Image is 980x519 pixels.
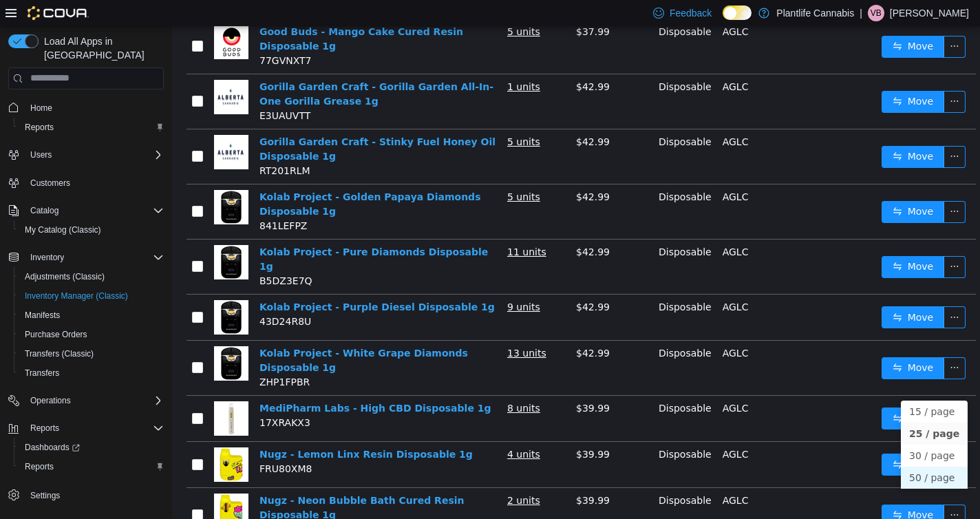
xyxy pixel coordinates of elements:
span: Feedback [670,6,712,20]
li: 25 / page [729,396,796,419]
td: Disposable [481,315,545,370]
span: Settings [25,486,164,503]
span: AGLC [551,55,577,66]
button: Reports [25,420,65,436]
td: Disposable [481,462,545,517]
span: Operations [25,392,164,409]
a: Kolab Project - Golden Papaya Diamonds Disposable 1g [87,165,308,191]
a: Home [25,100,58,116]
span: Transfers [25,368,59,379]
button: icon: swapMove [710,280,773,302]
button: Catalog [25,202,64,219]
span: My Catalog (Classic) [25,224,101,235]
span: Load All Apps in [GEOGRAPHIC_DATA] [39,34,164,62]
span: AGLC [551,165,577,176]
td: Disposable [481,158,545,213]
span: $42.99 [404,110,438,121]
u: 5 units [335,165,368,176]
button: Operations [3,391,169,410]
p: | [860,5,862,21]
button: icon: ellipsis [771,175,793,197]
span: B5DZ3E7Q [87,249,140,260]
button: My Catalog (Classic) [14,220,169,240]
li: 50 / page [729,441,796,463]
a: Customers [25,175,76,191]
span: AGLC [551,220,577,231]
button: icon: ellipsis [771,331,793,353]
button: Reports [14,457,169,476]
img: Gorilla Garden Craft - Gorilla Garden All-In-One Gorilla Grease 1g hero shot [42,54,76,88]
u: 2 units [335,469,368,480]
span: $42.99 [404,220,438,231]
button: Home [3,98,169,118]
span: Inventory Manager (Classic) [19,288,164,304]
span: Home [30,103,52,114]
span: AGLC [551,321,577,332]
button: icon: ellipsis [771,120,793,142]
button: icon: swapMove [710,10,773,32]
a: Gorilla Garden Craft - Stinky Fuel Honey Oil Disposable 1g [87,110,323,136]
a: Purchase Orders [19,326,93,343]
button: Reports [3,419,169,438]
span: Customers [25,174,164,191]
img: Nugz - Neon Bubble Bath Cured Resin Disposable 1g hero shot [42,467,76,502]
button: icon: ellipsis [771,65,793,87]
a: Nugz - Lemon Linx Resin Disposable 1g [87,423,301,434]
a: Kolab Project - Purple Diesel Disposable 1g [87,275,323,286]
button: Reports [14,118,169,137]
button: Inventory Manager (Classic) [14,286,169,306]
p: [PERSON_NAME] [890,5,969,21]
a: MediPharm Labs - High CBD Disposable 1g [87,377,319,388]
button: icon: swapMove [710,381,773,403]
span: Catalog [30,205,58,216]
span: RT201RLM [87,139,138,150]
span: Reports [25,122,54,133]
button: icon: swapMove [710,230,773,252]
span: Reports [30,423,59,434]
span: $42.99 [404,55,438,66]
span: Home [25,99,164,116]
span: E3UAUVTT [87,84,138,95]
td: Disposable [481,48,545,103]
li: 30 / page [729,419,796,441]
span: Users [30,149,52,160]
span: Adjustments (Classic) [19,268,164,285]
u: 8 units [335,377,368,388]
span: Users [25,147,164,163]
span: Manifests [25,310,60,321]
a: My Catalog (Classic) [19,222,107,238]
span: Reports [25,420,164,436]
img: Kolab Project - Purple Diesel Disposable 1g hero shot [42,274,76,308]
button: icon: swapMove [710,175,773,197]
button: Catalog [3,201,169,220]
img: Cova [28,6,89,20]
span: ZHP1FPBR [87,350,138,361]
button: icon: swapMove [710,120,773,142]
td: Disposable [481,213,545,268]
img: Kolab Project - Pure Diamonds Disposable 1g hero shot [42,219,76,253]
u: 1 units [335,55,368,66]
button: icon: ellipsis [771,478,793,500]
span: Transfers (Classic) [25,348,94,359]
td: Disposable [481,268,545,315]
button: Inventory [3,248,169,267]
span: AGLC [551,469,577,480]
button: icon: ellipsis [771,280,793,302]
span: $42.99 [404,275,438,286]
button: icon: ellipsis [771,10,793,32]
span: Customers [30,178,70,189]
img: Kolab Project - Golden Papaya Diamonds Disposable 1g hero shot [42,164,76,198]
span: 17XRAKX3 [87,391,138,402]
button: Inventory [25,249,70,266]
td: Disposable [481,370,545,416]
button: icon: ellipsis [771,230,793,252]
a: Reports [19,119,59,136]
button: icon: swapMove [710,331,773,353]
button: icon: swapMove [710,427,773,449]
a: Dashboards [14,438,169,457]
span: Reports [25,461,54,472]
button: Customers [3,173,169,193]
span: Transfers [19,365,164,381]
img: MediPharm Labs - High CBD Disposable 1g hero shot [42,375,76,410]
